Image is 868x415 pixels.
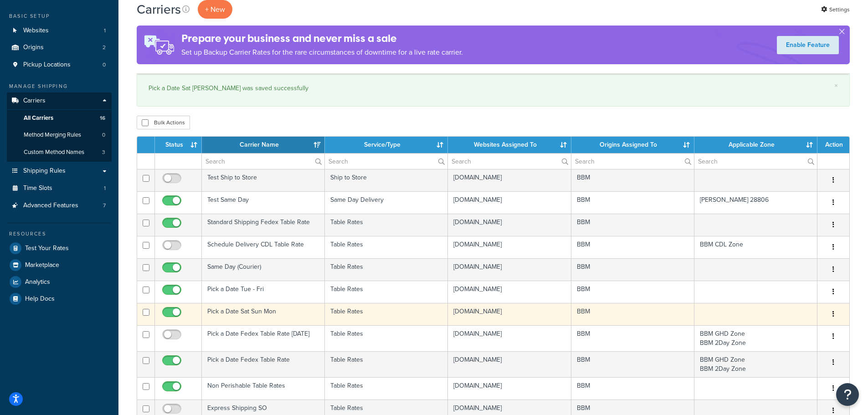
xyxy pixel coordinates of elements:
[181,46,463,59] p: Set up Backup Carrier Rates for the rare circumstances of downtime for a live rate carrier.
[24,149,84,156] span: Custom Method Names
[7,39,112,56] a: Origins 2
[202,351,325,377] td: Pick a Date Fedex Table Rate
[571,214,694,236] td: BBM
[23,61,71,69] span: Pickup Locations
[7,110,112,127] li: All Carriers
[202,236,325,258] td: Schedule Delivery CDL Table Rate
[448,258,571,281] td: [DOMAIN_NAME]
[23,167,66,175] span: Shipping Rules
[571,281,694,303] td: BBM
[23,44,44,51] span: Origins
[571,236,694,258] td: BBM
[448,303,571,325] td: [DOMAIN_NAME]
[7,144,112,161] a: Custom Method Names 3
[23,27,49,35] span: Websites
[325,191,448,214] td: Same Day Delivery
[571,303,694,325] td: BBM
[7,12,112,20] div: Basic Setup
[571,169,694,191] td: BBM
[694,154,817,169] input: Search
[137,26,181,64] img: ad-rules-rateshop-fe6ec290ccb7230408bd80ed9643f0289d75e0ffd9eb532fc0e269fcd187b520.png
[23,202,78,210] span: Advanced Features
[155,137,202,153] th: Status: activate to sort column ascending
[448,137,571,153] th: Websites Assigned To: activate to sort column ascending
[571,137,694,153] th: Origins Assigned To: activate to sort column ascending
[7,257,112,273] a: Marketplace
[202,377,325,400] td: Non Perishable Table Rates
[571,325,694,351] td: BBM
[102,149,105,156] span: 3
[7,291,112,307] a: Help Docs
[325,325,448,351] td: Table Rates
[103,44,106,51] span: 2
[325,281,448,303] td: Table Rates
[104,184,106,192] span: 1
[137,116,190,129] button: Bulk Actions
[325,169,448,191] td: Ship to Store
[571,154,694,169] input: Search
[571,191,694,214] td: BBM
[202,191,325,214] td: Test Same Day
[571,258,694,281] td: BBM
[137,0,181,18] h1: Carriers
[836,383,859,406] button: Open Resource Center
[202,169,325,191] td: Test Ship to Store
[202,154,324,169] input: Search
[24,131,81,139] span: Method Merging Rules
[325,258,448,281] td: Table Rates
[834,82,838,89] a: ×
[25,278,50,286] span: Analytics
[7,39,112,56] li: Origins
[100,114,105,122] span: 16
[202,258,325,281] td: Same Day (Courier)
[448,325,571,351] td: [DOMAIN_NAME]
[448,236,571,258] td: [DOMAIN_NAME]
[694,236,817,258] td: BBM CDL Zone
[23,184,52,192] span: Time Slots
[7,180,112,197] a: Time Slots 1
[325,154,447,169] input: Search
[694,351,817,377] td: BBM GHD Zone BBM 2Day Zone
[202,281,325,303] td: Pick a Date Tue - Fri
[7,163,112,179] a: Shipping Rules
[7,22,112,39] a: Websites 1
[102,131,105,139] span: 0
[325,214,448,236] td: Table Rates
[821,3,850,16] a: Settings
[448,281,571,303] td: [DOMAIN_NAME]
[7,180,112,197] li: Time Slots
[25,245,69,252] span: Test Your Rates
[7,56,112,73] a: Pickup Locations 0
[149,82,838,95] div: Pick a Date Sat [PERSON_NAME] was saved successfully
[202,137,325,153] th: Carrier Name: activate to sort column ascending
[817,137,849,153] th: Action
[181,31,463,46] h4: Prepare your business and never miss a sale
[202,325,325,351] td: Pick a Date Fedex Table Rate [DATE]
[103,202,106,210] span: 7
[448,191,571,214] td: [DOMAIN_NAME]
[103,61,106,69] span: 0
[7,56,112,73] li: Pickup Locations
[7,274,112,290] li: Analytics
[7,92,112,162] li: Carriers
[7,230,112,238] div: Resources
[7,92,112,109] a: Carriers
[7,127,112,143] li: Method Merging Rules
[7,240,112,256] a: Test Your Rates
[571,377,694,400] td: BBM
[7,82,112,90] div: Manage Shipping
[7,127,112,143] a: Method Merging Rules 0
[325,303,448,325] td: Table Rates
[104,27,106,35] span: 1
[448,377,571,400] td: [DOMAIN_NAME]
[202,303,325,325] td: Pick a Date Sat Sun Mon
[325,236,448,258] td: Table Rates
[25,261,59,269] span: Marketplace
[325,351,448,377] td: Table Rates
[571,351,694,377] td: BBM
[448,154,570,169] input: Search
